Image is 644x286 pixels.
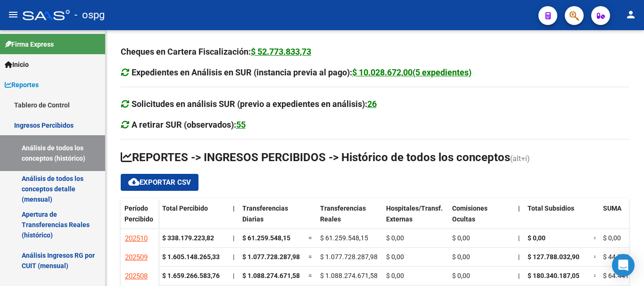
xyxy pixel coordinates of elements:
datatable-header-cell: Total Percibido [158,198,229,238]
strong: Solicitudes en análisis SUR (previo a expedientes en análisis): [132,99,377,109]
span: $ 1.077.728.287,98 [242,253,300,261]
span: = [594,272,597,279]
span: $ 0,00 [452,272,470,279]
span: $ 0,00 [452,234,470,242]
datatable-header-cell: Hospitales/Transf. Externas [382,198,448,238]
span: | [233,234,234,242]
span: $ 1.088.274.671,58 [242,272,300,279]
span: | [233,204,235,212]
mat-icon: person [625,9,636,20]
strong: Cheques en Cartera Fiscalización: [121,47,311,57]
span: = [594,253,597,261]
div: 55 [236,118,246,131]
strong: Expedientes en Análisis en SUR (instancia previa al pago): [132,67,471,77]
span: - ospg [74,5,105,25]
datatable-header-cell: Transferencias Reales [316,198,382,238]
strong: $ 338.179.223,82 [162,234,214,242]
span: 202508 [125,272,148,280]
span: | [518,204,520,212]
datatable-header-cell: Comisiones Ocultas [448,198,514,238]
span: Inicio [5,59,29,70]
span: $ 61.259.548,15 [320,234,368,242]
span: Período Percibido [124,204,153,223]
span: Hospitales/Transf. Externas [386,204,443,223]
span: Comisiones Ocultas [452,204,487,223]
span: $ 0,00 [528,234,545,242]
span: | [233,253,234,261]
span: Reportes [5,80,39,90]
span: | [233,272,234,279]
span: = [308,234,312,242]
span: = [594,234,597,242]
datatable-header-cell: Período Percibido [121,198,158,238]
datatable-header-cell: | [229,198,239,238]
span: $ 0,00 [386,234,404,242]
strong: $ 1.659.266.583,76 [162,272,220,279]
span: $ 0,00 [452,253,470,261]
span: $ 180.340.187,05 [528,272,579,279]
datatable-header-cell: | [514,198,524,238]
span: (alt+i) [510,154,530,163]
div: 26 [367,98,377,111]
span: = [308,272,312,279]
span: $ 0,00 [603,234,621,242]
span: Exportar CSV [128,178,191,187]
strong: A retirar SUR (observados): [132,120,246,130]
strong: $ 1.605.148.265,33 [162,253,220,261]
span: $ 0,00 [386,272,404,279]
mat-icon: menu [8,9,19,20]
span: $ 1.077.728.287,98 [320,253,378,261]
span: $ 0,00 [386,253,404,261]
span: | [518,234,520,242]
div: $ 10.028.672,00(5 expedientes) [352,66,471,79]
span: | [518,253,520,261]
datatable-header-cell: Transferencias Diarias [239,198,305,238]
span: SUMA [603,204,621,212]
button: Exportar CSV [121,174,198,191]
span: 202510 [125,234,148,243]
span: Firma Express [5,39,54,49]
span: | [518,272,520,279]
mat-icon: cloud_download [128,176,140,188]
span: Transferencias Diarias [242,204,288,223]
span: REPORTES -> INGRESOS PERCIBIDOS -> Histórico de todos los conceptos [121,151,510,164]
span: = [308,253,312,261]
span: 202509 [125,253,148,261]
datatable-header-cell: Total Subsidios [524,198,590,238]
span: Total Percibido [162,204,208,212]
span: Total Subsidios [528,204,574,212]
span: $ 127.788.032,90 [528,253,579,261]
span: Transferencias Reales [320,204,366,223]
div: $ 52.773.833,73 [251,45,311,58]
span: $ 1.088.274.671,58 [320,272,378,279]
div: Open Intercom Messenger [612,254,635,277]
span: $ 61.259.548,15 [242,234,290,242]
